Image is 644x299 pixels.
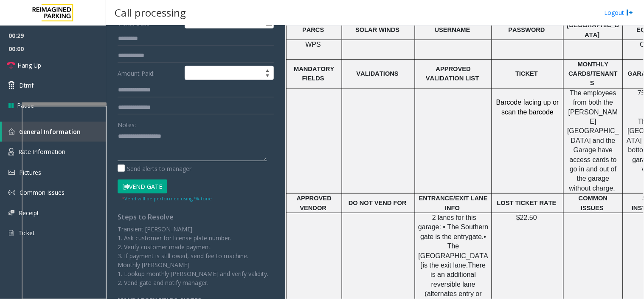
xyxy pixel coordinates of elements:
span: Toggle popup [264,16,273,28]
span: Decrease value [262,73,273,80]
span: Dtmf [19,81,34,90]
span: ENTRANCE/EXIT LANE INFO [419,195,488,211]
span: Increase value [262,66,273,73]
span: WPS [306,41,321,48]
button: Vend Gate [118,179,167,194]
label: Amount Paid: [115,66,183,80]
span: 2 lanes for this garage: • The Southern gate is the entry [418,214,489,240]
img: 'icon' [8,210,14,216]
span: PARCS [302,26,324,33]
h3: Call processing [110,2,190,23]
img: 'icon' [8,148,14,156]
img: 'icon' [8,189,15,196]
small: Vend will be performed using 9# tone [122,195,212,202]
span: VALIDATIONS [357,70,399,77]
span: Hang Up [17,61,41,70]
span: $22.50 [516,214,537,221]
span: gate [469,233,482,240]
span: Pause [17,101,34,110]
span: PASSWORD [509,26,545,33]
span: USERNAME [435,26,470,33]
span: APPROVED VENDOR [297,195,332,211]
span: MANDATORY FIELDS [294,65,334,82]
span: . [482,233,484,240]
img: 'icon' [8,229,14,237]
span: APPROVED VALIDATION LIST [426,65,479,82]
span: Receipt [19,209,39,217]
h4: Steps to Resolve [118,213,274,221]
p: Transient [PERSON_NAME] 1. Ask customer for license plate number. 2. Verify customer made payment... [118,225,274,287]
label: Notes: [118,117,136,129]
a: General Information [2,122,106,142]
span: SOLAR WINDS [355,26,399,33]
span: DO NOT VEND FOR [349,199,407,206]
span: COMMON ISSUES [579,195,607,211]
img: 'icon' [8,170,15,175]
span: MONTHLY CARDS/TENANTS [569,61,618,87]
img: 'icon' [8,128,15,135]
span: Ticket [18,229,35,237]
span: Rate Information [18,148,65,156]
span: The employees from both the [PERSON_NAME][GEOGRAPHIC_DATA] and the Garage have access cards to go... [568,89,619,192]
span: LOST TICKET RATE [497,199,557,206]
span: TICKET [516,70,538,77]
img: logout [627,8,633,17]
span: Barcode facing up or scan the barcode [496,99,559,115]
span: General Information [19,128,81,136]
label: Send alerts to manager [118,164,191,173]
span: Common Issues [20,188,65,196]
span: is the exit lane. [423,262,468,269]
a: Logout [605,8,633,17]
span: Pictures [19,168,41,177]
